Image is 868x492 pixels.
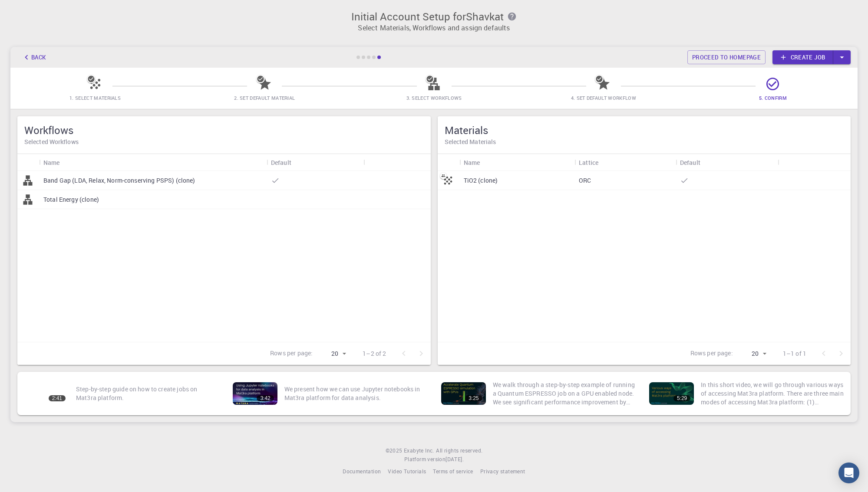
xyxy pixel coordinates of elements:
[673,395,690,401] div: 5:29
[17,50,50,64] button: Back
[16,23,852,33] p: Select Materials, Workflows and assign defaults
[445,123,844,137] h5: Materials
[687,50,766,64] a: Proceed to homepage
[772,50,833,64] a: Create job
[404,447,434,454] span: Exabyte Inc.
[24,137,424,147] h6: Selected Workflows
[343,467,381,476] a: Documentation
[404,455,446,464] span: Platform version
[464,176,498,185] p: TiO2 (clone)
[388,467,426,476] a: Video Tutorials
[459,154,575,171] div: Name
[436,446,482,455] span: All rights reserved.
[43,195,99,204] p: Total Energy (clone)
[680,154,700,171] div: Default
[701,380,844,407] p: In this short video, we will go through various ways of accessing Mat3ra platform. There are thre...
[759,95,787,101] span: 5. Confirm
[21,375,222,412] a: 2:41Step-by-step guide on how to create jobs on Mat3ra platform.
[257,395,274,401] div: 3:42
[406,95,462,101] span: 3. Select Workflows
[480,467,525,476] a: Privacy statement
[24,123,424,137] h5: Workflows
[39,154,267,171] div: Name
[43,176,195,185] p: Band Gap (LDA, Relax, Norm-conserving PSPS) (clone)
[433,467,473,476] a: Terms of service
[438,154,459,171] div: Icon
[16,10,852,23] h3: Initial Account Setup for Shavkat
[446,456,464,462] span: [DATE] .
[700,155,714,169] button: Sort
[480,155,494,169] button: Sort
[76,385,219,402] p: Step-by-step guide on how to create jobs on Mat3ra platform.
[446,455,464,464] a: [DATE].
[404,446,434,455] a: Exabyte Inc.
[69,95,121,101] span: 1. Select Materials
[783,349,806,358] p: 1–1 of 1
[574,154,676,171] div: Lattice
[271,154,291,171] div: Default
[493,380,636,407] p: We walk through a step-by-step example of running a Quantum ESPRESSO job on a GPU enabled node. W...
[445,137,844,147] h6: Selected Materials
[838,462,859,483] div: Open Intercom Messenger
[690,349,733,359] p: Rows per page:
[17,154,39,171] div: Icon
[234,95,295,101] span: 2. Set Default Material
[270,349,313,359] p: Rows per page:
[60,155,74,169] button: Sort
[267,154,363,171] div: Default
[316,348,349,360] div: 20
[598,155,612,169] button: Sort
[438,375,639,412] a: 3:25We walk through a step-by-step example of running a Quantum ESPRESSO job on a GPU enabled nod...
[676,154,778,171] div: Default
[17,6,49,14] span: Support
[386,446,404,455] span: © 2025
[433,468,473,475] span: Terms of service
[646,375,847,412] a: 5:29In this short video, we will go through various ways of accessing Mat3ra platform. There are ...
[291,155,305,169] button: Sort
[464,154,480,171] div: Name
[229,375,431,412] a: 3:42We present how we can use Jupyter notebooks in Mat3ra platform for data analysis.
[363,349,386,358] p: 1–2 of 2
[49,395,66,401] div: 2:41
[43,154,60,171] div: Name
[284,385,427,402] p: We present how we can use Jupyter notebooks in Mat3ra platform for data analysis.
[571,95,636,101] span: 4. Set Default Workflow
[579,176,591,185] p: ORC
[736,348,769,360] div: 20
[343,468,381,475] span: Documentation
[480,468,525,475] span: Privacy statement
[465,395,482,401] div: 3:25
[388,468,426,475] span: Video Tutorials
[579,154,598,171] div: Lattice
